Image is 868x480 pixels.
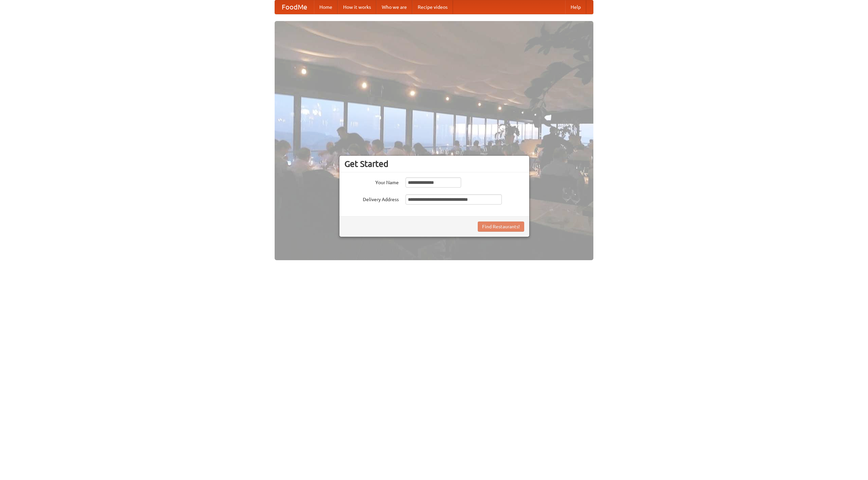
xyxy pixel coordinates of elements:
a: How it works [338,0,376,14]
h3: Get Started [344,159,524,169]
a: FoodMe [275,0,314,14]
a: Recipe videos [412,0,453,14]
a: Home [314,0,338,14]
label: Your Name [344,177,399,186]
a: Help [565,0,586,14]
button: Find Restaurants! [478,222,524,232]
a: Who we are [376,0,412,14]
label: Delivery Address [344,194,399,203]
